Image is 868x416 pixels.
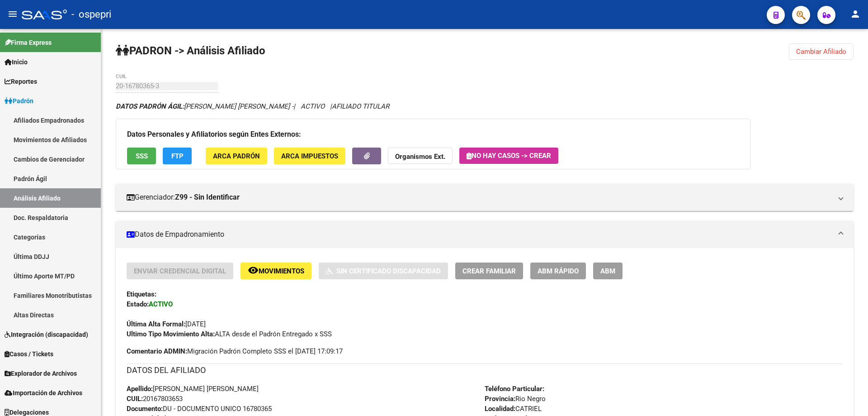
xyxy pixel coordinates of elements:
[319,263,448,279] button: Sin Certificado Discapacidad
[5,349,53,359] span: Casos / Tickets
[127,346,343,356] span: Migración Padrón Completo SSS el [DATE] 17:09:17
[789,43,854,60] button: Cambiar Afiliado
[274,148,345,164] button: ARCA Impuestos
[127,364,843,377] h3: DATOS DEL AFILIADO
[5,388,82,398] span: Importación de Archivos
[593,263,623,279] button: ABM
[127,320,206,328] span: [DATE]
[259,267,304,275] span: Movimientos
[248,265,259,276] mat-icon: remove_red_eye
[127,395,183,403] span: 20167803653
[127,263,233,279] button: Enviar Credencial Digital
[538,267,579,275] span: ABM Rápido
[116,44,265,57] strong: PADRON -> Análisis Afiliado
[850,9,861,19] mat-icon: person
[241,263,311,279] button: Movimientos
[5,57,28,67] span: Inicio
[485,405,542,413] span: CATRIEL
[281,152,338,160] span: ARCA Impuestos
[395,153,445,161] strong: Organismos Ext.
[455,263,523,279] button: Crear Familiar
[127,230,832,239] mat-panel-title: Datos de Empadronamiento
[127,128,739,141] h3: Datos Personales y Afiliatorios según Entes Externos:
[116,102,184,110] strong: DATOS PADRÓN ÁGIL:
[116,184,854,211] mat-expansion-panel-header: Gerenciador:Z99 - Sin Identificar
[116,221,854,248] mat-expansion-panel-header: Datos de Empadronamiento
[485,395,546,403] span: Rio Negro
[136,152,148,160] span: SSS
[127,192,832,202] mat-panel-title: Gerenciador:
[175,192,240,202] strong: Z99 - Sin Identificar
[171,152,184,160] span: FTP
[213,152,260,160] span: ARCA Padrón
[127,148,156,164] button: SSS
[149,300,173,308] strong: ACTIVO
[7,9,18,19] mat-icon: menu
[332,102,389,110] span: AFILIADO TITULAR
[127,300,149,308] strong: Estado:
[127,395,143,403] strong: CUIL:
[467,152,551,160] span: No hay casos -> Crear
[485,385,544,393] strong: Teléfono Particular:
[336,267,441,275] span: Sin Certificado Discapacidad
[127,330,332,338] span: ALTA desde el Padrón Entregado x SSS
[837,385,859,407] iframe: Intercom live chat
[127,385,153,393] strong: Apellido:
[127,405,163,413] strong: Documento:
[462,267,516,275] span: Crear Familiar
[134,267,226,275] span: Enviar Credencial Digital
[459,148,558,164] button: No hay casos -> Crear
[5,330,88,339] span: Integración (discapacidad)
[127,347,187,355] strong: Comentario ADMIN:
[5,77,37,86] span: Reportes
[71,5,111,24] span: - ospepri
[127,385,259,393] span: [PERSON_NAME] [PERSON_NAME]
[796,48,846,56] span: Cambiar Afiliado
[5,38,52,48] span: Firma Express
[530,263,586,279] button: ABM Rápido
[206,148,267,164] button: ARCA Padrón
[127,330,215,338] strong: Ultimo Tipo Movimiento Alta:
[485,405,515,413] strong: Localidad:
[116,102,389,110] i: | ACTIVO |
[600,267,615,275] span: ABM
[116,102,293,110] span: [PERSON_NAME] [PERSON_NAME] -
[127,290,156,298] strong: Etiquetas:
[5,368,77,378] span: Explorador de Archivos
[127,320,185,328] strong: Última Alta Formal:
[163,148,192,164] button: FTP
[127,405,272,413] span: DU - DOCUMENTO UNICO 16780365
[5,96,33,106] span: Padrón
[388,148,453,164] button: Organismos Ext.
[485,395,515,403] strong: Provincia:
